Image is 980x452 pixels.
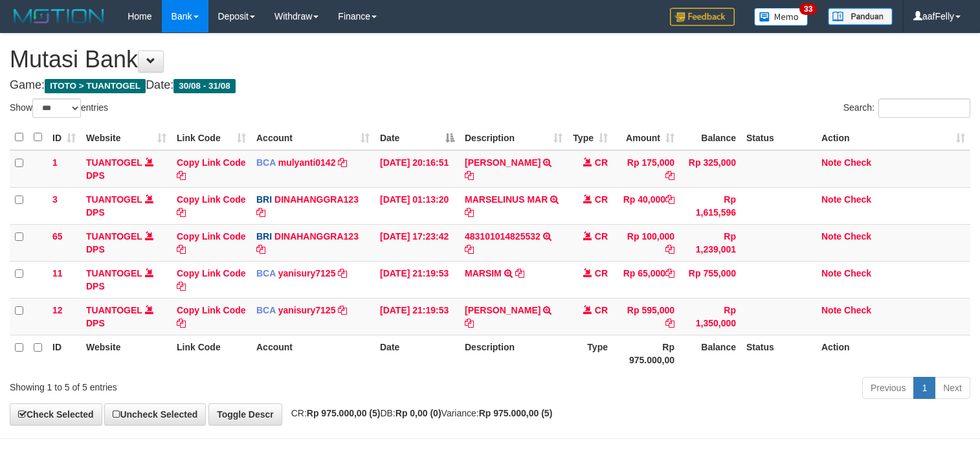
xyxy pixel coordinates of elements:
a: DINAHANGGRA123 [274,231,359,242]
img: MOTION_logo.png [10,6,108,26]
th: Description: activate to sort column ascending [460,125,568,150]
td: DPS [81,150,172,188]
th: Type: activate to sort column ascending [568,125,613,150]
th: Rp 975.000,00 [613,335,680,372]
span: BRI [256,194,272,205]
a: Copy yanisury7125 to clipboard [338,305,347,315]
td: Rp 100,000 [613,224,680,261]
a: TUANTOGEL [86,157,142,168]
a: Uncheck Selected [104,403,206,425]
td: [DATE] 01:13:20 [375,187,460,224]
span: ITOTO > TUANTOGEL [45,79,146,93]
span: 33 [799,3,817,15]
a: Copy Link Code [177,231,246,254]
th: Link Code: activate to sort column ascending [172,125,251,150]
strong: Rp 975.000,00 (5) [307,408,381,418]
td: Rp 595,000 [613,298,680,335]
td: Rp 175,000 [613,150,680,188]
a: Copy DINAHANGGRA123 to clipboard [256,244,265,254]
span: CR [595,268,608,278]
th: Date: activate to sort column descending [375,125,460,150]
a: Previous [862,377,914,399]
td: [DATE] 21:19:53 [375,261,460,298]
select: Showentries [32,98,81,118]
a: Copy yanisury7125 to clipboard [338,268,347,278]
label: Show entries [10,98,108,118]
img: Button%20Memo.svg [754,8,808,26]
td: Rp 65,000 [613,261,680,298]
div: Showing 1 to 5 of 5 entries [10,376,399,394]
a: Note [821,305,841,315]
a: Check Selected [10,403,102,425]
a: Toggle Descr [208,403,282,425]
h1: Mutasi Bank [10,47,970,73]
span: CR [595,194,608,205]
a: Copy Rp 175,000 to clipboard [665,170,674,181]
th: ID: activate to sort column ascending [47,125,81,150]
th: Date [375,335,460,372]
a: Copy Link Code [177,305,246,328]
span: 65 [52,231,63,242]
a: Copy Rp 100,000 to clipboard [665,244,674,254]
th: ID [47,335,81,372]
th: Status [741,335,816,372]
a: Copy Rp 595,000 to clipboard [665,318,674,328]
a: Copy 483101014825532 to clipboard [465,244,474,254]
strong: Rp 975.000,00 (5) [479,408,553,418]
th: Type [568,335,613,372]
span: 30/08 - 31/08 [173,79,236,93]
a: yanisury7125 [278,268,336,278]
a: Copy Link Code [177,194,246,218]
th: Balance [680,335,741,372]
a: 483101014825532 [465,231,540,242]
a: Copy Rp 40,000 to clipboard [665,194,674,205]
a: yanisury7125 [278,305,336,315]
a: TUANTOGEL [86,268,142,278]
th: Action [816,335,970,372]
th: Link Code [172,335,251,372]
img: panduan.png [828,8,893,25]
a: Copy MARSELINUS MAR to clipboard [465,207,474,218]
a: Check [844,268,871,278]
a: Copy JENDRA PIKA to clipboard [465,318,474,328]
span: 3 [52,194,58,205]
span: BCA [256,268,276,278]
td: Rp 1,239,001 [680,224,741,261]
td: Rp 1,615,596 [680,187,741,224]
a: Copy Link Code [177,268,246,291]
a: Copy Link Code [177,157,246,181]
td: Rp 325,000 [680,150,741,188]
a: Check [844,194,871,205]
a: Check [844,305,871,315]
label: Search: [843,98,970,118]
a: Note [821,194,841,205]
span: BRI [256,231,272,242]
a: Copy Rp 65,000 to clipboard [665,268,674,278]
a: Check [844,157,871,168]
a: Check [844,231,871,242]
td: Rp 1,350,000 [680,298,741,335]
a: Next [935,377,970,399]
a: TUANTOGEL [86,231,142,242]
span: 12 [52,305,63,315]
a: [PERSON_NAME] [465,157,540,168]
td: DPS [81,224,172,261]
a: mulyanti0142 [278,157,336,168]
span: 11 [52,268,63,278]
th: Action: activate to sort column ascending [816,125,970,150]
img: Feedback.jpg [670,8,735,26]
a: Copy JAJA JAHURI to clipboard [465,170,474,181]
td: DPS [81,298,172,335]
a: Copy MARSIM to clipboard [515,268,524,278]
span: 1 [52,157,58,168]
a: Copy mulyanti0142 to clipboard [338,157,347,168]
th: Account: activate to sort column ascending [251,125,375,150]
span: CR [595,231,608,242]
input: Search: [878,98,970,118]
h4: Game: Date: [10,79,970,92]
th: Website [81,335,172,372]
a: MARSIM [465,268,502,278]
a: TUANTOGEL [86,194,142,205]
a: DINAHANGGRA123 [274,194,359,205]
th: Amount: activate to sort column ascending [613,125,680,150]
